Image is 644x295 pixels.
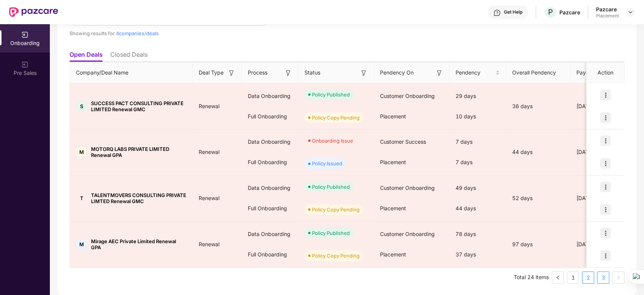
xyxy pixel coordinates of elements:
[612,272,624,284] li: Next Page
[76,101,87,112] div: S
[380,93,435,99] span: Customer Onboarding
[380,251,406,258] span: Placement
[284,69,292,77] img: svg+xml;base64,PHN2ZyB3aWR0aD0iMTYiIGhlaWdodD0iMTYiIHZpZXdCb3g9IjAgMCAxNiAxNiIgZmlsbD0ibm9uZSIgeG...
[242,224,298,244] div: Data Onboarding
[552,272,564,284] button: left
[242,86,298,106] div: Data Onboarding
[506,148,570,156] div: 44 days
[193,195,225,201] span: Renewal
[380,113,406,120] span: Placement
[242,152,298,172] div: Full Onboarding
[567,272,579,284] li: 1
[312,91,350,98] div: Policy Published
[570,62,627,83] th: Payment Done
[582,272,594,283] a: 2
[380,138,426,145] span: Customer Success
[380,68,414,77] span: Pendency On
[193,149,225,155] span: Renewal
[506,240,570,248] div: 97 days
[493,9,501,17] img: svg+xml;base64,PHN2ZyBpZD0iSGVscC0zMngzMiIgeG1sbnM9Imh0dHA6Ly93d3cudzMub3JnLzIwMDAvc3ZnIiB3aWR0aD...
[193,241,225,247] span: Renewal
[582,272,594,284] li: 2
[110,51,148,62] li: Closed Deals
[21,31,29,39] img: svg+xml;base64,PHN2ZyB3aWR0aD0iMjAiIGhlaWdodD0iMjAiIHZpZXdCb3g9IjAgMCAyMCAyMCIgZmlsbD0ibm9uZSIgeG...
[116,30,159,36] span: 4 companies/deals
[506,194,570,202] div: 52 days
[449,224,506,244] div: 78 days
[242,178,298,198] div: Data Onboarding
[449,152,506,172] div: 7 days
[449,244,506,265] div: 37 days
[304,68,320,77] span: Status
[587,62,624,83] th: Action
[570,194,627,202] div: [DATE]
[199,68,224,77] span: Deal Type
[570,102,627,110] div: [DATE]
[600,204,611,215] img: icon
[21,61,29,68] img: svg+xml;base64,PHN2ZyB3aWR0aD0iMjAiIGhlaWdodD0iMjAiIHZpZXdCb3g9IjAgMCAyMCAyMCIgZmlsbD0ibm9uZSIgeG...
[69,30,469,36] div: Showing results for
[312,229,350,237] div: Policy Published
[312,137,353,144] div: Onboarding Issue
[600,250,611,261] img: icon
[449,178,506,198] div: 49 days
[600,112,611,123] img: icon
[449,106,506,127] div: 10 days
[193,103,225,109] span: Renewal
[449,62,506,83] th: Pendency
[600,90,611,100] img: icon
[76,239,87,250] div: M
[449,132,506,152] div: 7 days
[91,100,187,112] span: SUCCESS PACT CONSULTING PRIVATE LIMITED Renewal GMC
[380,231,435,237] span: Customer Onboarding
[600,228,611,238] img: icon
[598,272,609,283] a: 3
[91,238,187,250] span: Mirage AEC Private Limited Renewal GPA
[597,272,609,284] li: 3
[506,102,570,110] div: 36 days
[596,13,619,19] div: Placement
[242,106,298,127] div: Full Onboarding
[360,69,368,77] img: svg+xml;base64,PHN2ZyB3aWR0aD0iMTYiIGhlaWdodD0iMTYiIHZpZXdCb3g9IjAgMCAxNiAxNiIgZmlsbD0ibm9uZSIgeG...
[312,160,342,167] div: Policy Issued
[596,6,619,13] div: Pazcare
[570,240,627,248] div: [DATE]
[242,244,298,265] div: Full Onboarding
[570,148,627,156] div: [DATE]
[567,272,579,283] a: 1
[228,69,235,77] img: svg+xml;base64,PHN2ZyB3aWR0aD0iMTYiIGhlaWdodD0iMTYiIHZpZXdCb3g9IjAgMCAxNiAxNiIgZmlsbD0ibm9uZSIgeG...
[559,9,580,16] div: Pazcare
[548,8,553,17] span: P
[552,272,564,284] li: Previous Page
[242,198,298,219] div: Full Onboarding
[91,192,187,204] span: TALENTMOVERS CONSULTING PRIVATE LIMTED Renewal GMC
[556,275,560,280] span: left
[600,158,611,169] img: icon
[91,146,187,158] span: MOTORQ LABS PRIVATE LIMITED Renewal GPA
[312,252,360,259] div: Policy Copy Pending
[380,205,406,211] span: Placement
[69,51,103,62] li: Open Deals
[76,193,87,204] div: T
[616,275,621,280] span: right
[600,182,611,192] img: icon
[76,146,87,158] div: M
[449,198,506,219] div: 44 days
[312,114,360,121] div: Policy Copy Pending
[380,159,406,165] span: Placement
[600,135,611,146] img: icon
[506,62,570,83] th: Overall Pendency
[242,132,298,152] div: Data Onboarding
[9,7,58,17] img: New Pazcare Logo
[504,9,522,15] div: Get Help
[248,68,267,77] span: Process
[312,206,360,213] div: Policy Copy Pending
[70,62,193,83] th: Company/Deal Name
[514,272,549,284] li: Total 24 items
[312,183,350,191] div: Policy Published
[380,185,435,191] span: Customer Onboarding
[436,69,443,77] img: svg+xml;base64,PHN2ZyB3aWR0aD0iMTYiIGhlaWdodD0iMTYiIHZpZXdCb3g9IjAgMCAxNiAxNiIgZmlsbD0ibm9uZSIgeG...
[576,68,615,77] span: Payment Done
[627,9,633,15] img: svg+xml;base64,PHN2ZyBpZD0iRHJvcGRvd24tMzJ4MzIiIHhtbG5zPSJodHRwOi8vd3d3LnczLm9yZy8yMDAwL3N2ZyIgd2...
[612,272,624,284] button: right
